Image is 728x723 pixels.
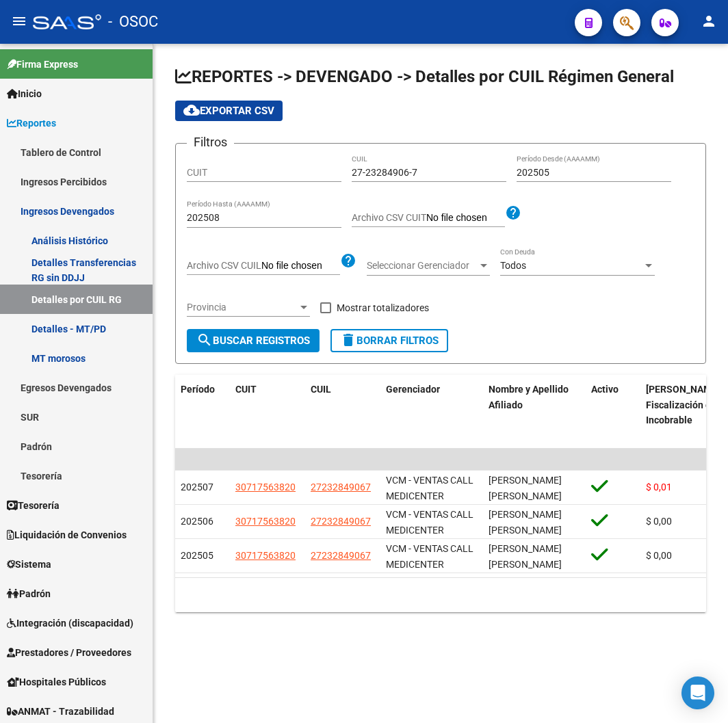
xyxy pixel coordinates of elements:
[305,375,380,451] datatable-header-cell: CUIL
[187,260,261,271] span: Archivo CSV CUIL
[340,334,439,347] span: Borrar Filtros
[235,482,296,492] span: 30717563820
[386,384,440,395] span: Gerenciador
[701,13,717,29] mat-icon: person
[235,550,296,561] span: 30717563820
[591,384,619,395] span: Activo
[386,509,473,536] span: VCM - VENTAS CALL MEDICENTER
[367,260,478,272] span: Seleccionar Gerenciador
[108,7,158,37] span: - OSOC
[7,674,106,689] span: Hospitales Públicos
[489,509,562,536] span: [PERSON_NAME] [PERSON_NAME]
[175,101,283,121] button: Exportar CSV
[330,329,448,352] button: Borrar Filtros
[646,550,672,561] span: $ 0,00
[235,516,296,527] span: 30717563820
[386,543,473,570] span: VCM - VENTAS CALL MEDICENTER
[646,482,672,492] span: $ 0,01
[311,482,371,492] span: 27232849067
[7,57,78,72] span: Firma Express
[7,527,127,542] span: Liquidación de Convenios
[11,13,27,29] mat-icon: menu
[181,482,213,492] span: 202507
[187,329,320,352] button: Buscar Registros
[500,260,526,271] span: Todos
[181,550,213,561] span: 202505
[196,334,310,347] span: Buscar Registros
[489,475,562,501] span: [PERSON_NAME] [PERSON_NAME]
[7,704,114,719] span: ANMAT - Trazabilidad
[380,375,483,451] datatable-header-cell: Gerenciador
[337,300,429,316] span: Mostrar totalizadores
[340,332,356,348] mat-icon: delete
[352,212,426,223] span: Archivo CSV CUIT
[7,586,51,601] span: Padrón
[483,375,586,451] datatable-header-cell: Nombre y Apellido Afiliado
[261,260,340,272] input: Archivo CSV CUIL
[489,384,569,410] span: Nombre y Apellido Afiliado
[386,475,473,501] span: VCM - VENTAS CALL MEDICENTER
[181,384,215,395] span: Período
[340,252,356,269] mat-icon: help
[235,384,257,395] span: CUIT
[489,543,562,570] span: [PERSON_NAME] [PERSON_NAME]
[7,616,133,631] span: Integración (discapacidad)
[426,212,505,224] input: Archivo CSV CUIT
[505,205,521,221] mat-icon: help
[175,67,674,86] span: REPORTES -> DEVENGADO -> Detalles por CUIL Régimen General
[196,332,213,348] mat-icon: search
[187,302,298,313] span: Provincia
[311,384,331,395] span: CUIL
[7,86,42,101] span: Inicio
[183,102,200,118] mat-icon: cloud_download
[187,133,234,152] h3: Filtros
[175,375,230,451] datatable-header-cell: Período
[7,498,60,513] span: Tesorería
[183,105,274,117] span: Exportar CSV
[646,516,672,527] span: $ 0,00
[7,116,56,131] span: Reportes
[311,516,371,527] span: 27232849067
[586,375,640,451] datatable-header-cell: Activo
[181,516,213,527] span: 202506
[311,550,371,561] span: 27232849067
[681,676,714,709] div: Open Intercom Messenger
[7,557,51,572] span: Sistema
[230,375,305,451] datatable-header-cell: CUIT
[7,645,131,660] span: Prestadores / Proveedores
